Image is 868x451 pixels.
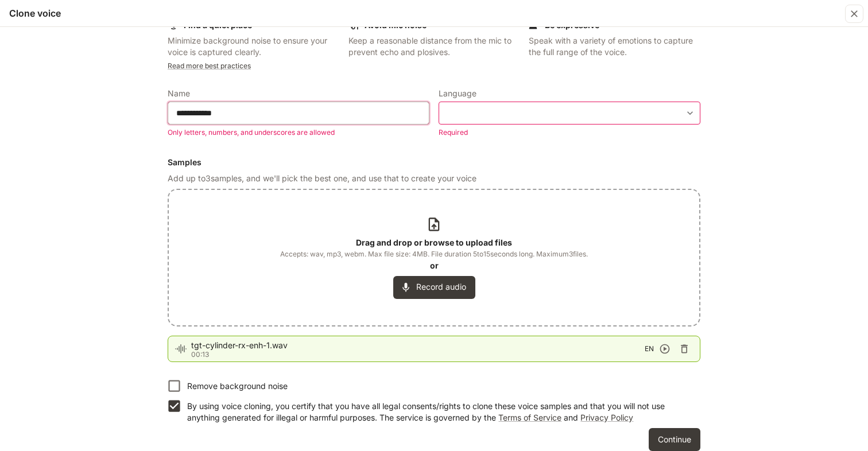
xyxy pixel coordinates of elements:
[280,248,588,260] span: Accepts: wav, mp3, webm. Max file size: 4MB. File duration 5 to 15 seconds long. Maximum 3 files.
[580,413,633,422] a: Privacy Policy
[9,7,61,20] h5: Clone voice
[439,127,692,138] p: Required
[529,35,700,58] p: Speak with a variety of emotions to capture the full range of the voice.
[649,428,700,451] button: Continue
[365,20,427,30] b: Avoid mic noise
[348,35,520,58] p: Keep a reasonable distance from the mic to prevent echo and plosives.
[168,157,700,168] h6: Samples
[498,413,561,422] a: Terms of Service
[439,90,476,98] p: Language
[187,401,691,423] p: By using voice cloning, you certify that you have all legal consents/rights to clone these voice ...
[430,261,439,270] b: or
[645,343,654,355] span: EN
[168,61,251,70] a: Read more best practices
[439,107,700,119] div: ​
[187,380,288,392] p: Remove background noise
[168,173,700,184] p: Add up to 3 samples, and we'll pick the best one, and use that to create your voice
[168,35,339,58] p: Minimize background noise to ensure your voice is captured clearly.
[393,276,475,299] button: Record audio
[356,238,512,247] b: Drag and drop or browse to upload files
[191,340,645,351] span: tgt-cylinder-rx-enh-1.wav
[168,127,421,138] p: Only letters, numbers, and underscores are allowed
[191,351,645,358] p: 00:13
[545,20,599,30] b: Be expressive
[184,20,252,30] b: Find a quiet place
[168,90,190,98] p: Name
